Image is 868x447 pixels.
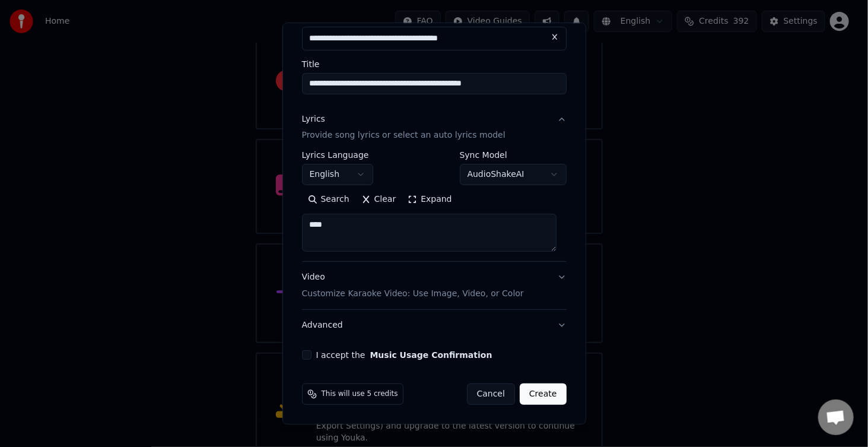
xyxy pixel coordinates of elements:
div: LyricsProvide song lyrics or select an auto lyrics model [302,151,567,262]
button: Create [520,384,567,405]
button: Search [302,191,355,210]
p: Customize Karaoke Video: Use Image, Video, or Color [302,289,524,300]
label: I accept the [316,351,492,360]
div: Lyrics [302,113,325,125]
button: VideoCustomize Karaoke Video: Use Image, Video, or Color [302,262,567,310]
button: Expand [402,191,457,210]
button: Advanced [302,310,567,341]
button: Clear [355,191,402,210]
button: Cancel [467,384,515,405]
button: LyricsProvide song lyrics or select an auto lyrics model [302,104,567,151]
div: Video [302,272,524,300]
button: I accept the [370,351,492,360]
label: Title [302,60,567,68]
label: Lyrics Language [302,151,373,160]
p: Provide song lyrics or select an auto lyrics model [302,130,505,142]
label: Sync Model [460,151,567,160]
span: This will use 5 credits [322,390,398,400]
